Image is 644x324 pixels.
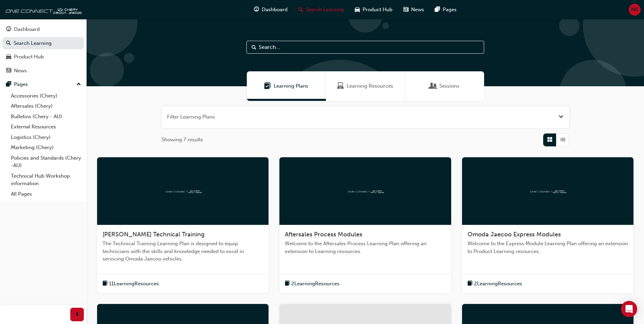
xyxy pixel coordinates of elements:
a: SessionsSessions [405,71,484,101]
span: guage-icon [6,26,11,33]
span: Search Learning [306,6,344,14]
button: DashboardSearch LearningProduct HubNews [3,22,84,78]
button: Pages [3,78,84,91]
a: oneconnectAftersales Process ModulesWelcome to the Aftersales Process Learning Plan offering an e... [279,157,451,293]
span: Product Hub [363,6,392,14]
span: [PERSON_NAME] Technical Training [103,231,205,238]
span: Grid [547,136,552,144]
button: Open the filter [558,113,564,121]
span: search-icon [298,5,303,14]
span: Search [252,43,256,51]
a: Logistics (Chery) [8,132,84,143]
span: news-icon [6,68,11,74]
span: book-icon [285,280,290,288]
a: Dashboard [3,23,84,36]
span: Sessions [430,82,437,90]
span: prev-icon [75,310,80,319]
input: Search... [246,41,484,54]
span: car-icon [6,54,11,60]
span: List [560,136,565,144]
a: Product Hub [3,51,84,63]
a: Marketing (Chery) [8,142,84,153]
span: guage-icon [254,5,259,14]
a: news-iconNews [398,3,429,17]
span: search-icon [6,40,11,47]
a: Bulletins (Chery - AU) [8,111,84,122]
span: Learning Plans [274,82,308,90]
a: Accessories (Chery) [8,91,84,101]
a: Policies and Standards (Chery -AU) [8,153,84,171]
span: Dashboard [262,6,288,14]
span: pages-icon [435,5,440,14]
a: pages-iconPages [429,3,462,17]
button: book-icon11LearningResources [103,280,159,288]
span: 2 Learning Resources [474,280,522,288]
span: Pages [443,6,457,14]
div: Dashboard [14,25,40,33]
a: Search Learning [3,37,84,50]
a: Technical Hub Workshop information [8,171,84,189]
span: The Technical Training Learning Plan is designed to equip technicians with the skills and knowled... [103,240,263,263]
button: book-icon2LearningResources [467,280,522,288]
span: Learning Resources [337,82,344,90]
div: News [14,67,27,75]
span: Omoda Jaecoo Express Modules [467,231,561,238]
span: Learning Plans [264,82,271,90]
span: news-icon [403,5,408,14]
img: oneconnect [3,3,81,16]
a: oneconnectOmoda Jaecoo Express ModulesWelcome to the Express Module Learning Plan offering an ext... [462,157,633,293]
span: News [411,6,424,14]
a: car-iconProduct Hub [349,3,398,17]
span: NR [631,6,638,14]
a: All Pages [8,189,84,199]
span: book-icon [467,280,473,288]
button: book-icon2LearningResources [285,280,339,288]
a: Aftersales (Chery) [8,101,84,111]
span: Sessions [439,82,459,90]
span: Aftersales Process Modules [285,231,362,238]
span: Welcome to the Aftersales Process Learning Plan offering an extension to Learning resources. [285,240,445,255]
a: News [3,65,84,77]
button: NR [629,4,641,16]
a: guage-iconDashboard [249,3,293,17]
span: up-icon [76,80,81,89]
a: Learning ResourcesLearning Resources [326,71,405,101]
a: External Resources [8,122,84,132]
div: Pages [14,80,28,88]
span: car-icon [355,5,360,14]
span: 11 Learning Resources [109,280,159,288]
img: oneconnect [164,187,202,194]
img: oneconnect [347,187,384,194]
span: pages-icon [6,82,11,88]
span: Learning Resources [347,82,393,90]
span: Showing 7 results [162,136,203,144]
a: oneconnect[PERSON_NAME] Technical TrainingThe Technical Training Learning Plan is designed to equ... [97,157,269,293]
div: Open Intercom Messenger [621,301,637,317]
img: oneconnect [529,187,566,194]
span: 2 Learning Resources [291,280,339,288]
span: Welcome to the Express Module Learning Plan offering an extension to Product Learning resources. [467,240,628,255]
a: search-iconSearch Learning [293,3,349,17]
span: book-icon [103,280,108,288]
div: Product Hub [14,53,44,61]
a: Learning PlansLearning Plans [247,71,326,101]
